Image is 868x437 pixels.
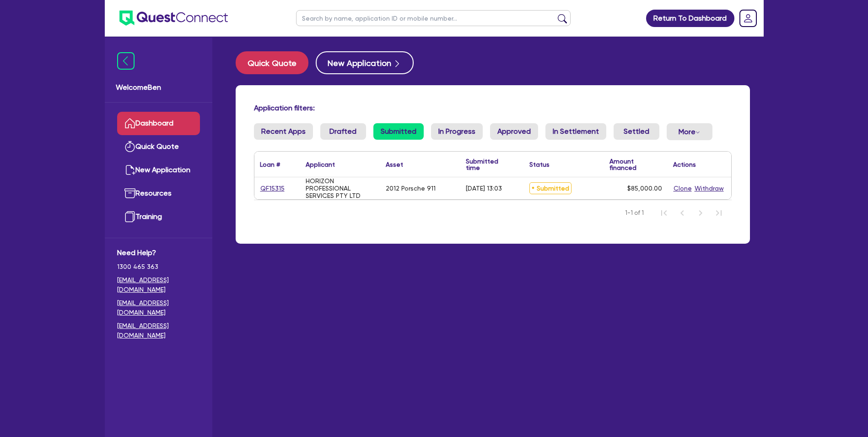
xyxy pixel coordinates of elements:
[306,161,335,168] div: Applicant
[236,51,316,74] a: Quick Quote
[710,204,728,222] button: Last Page
[119,11,228,26] img: quest-connect-logo-blue
[260,161,280,168] div: Loan #
[117,298,200,317] a: [EMAIL_ADDRESS][DOMAIN_NAME]
[386,161,403,168] div: Asset
[386,185,436,192] div: 2012 Porsche 911
[117,158,200,182] a: New Application
[236,51,308,74] button: Quick Quote
[117,205,200,229] a: Training
[117,112,200,135] a: Dashboard
[545,123,606,140] a: In Settlement
[117,262,200,272] span: 1300 465 363
[609,158,662,171] div: Amount financed
[117,135,200,158] a: Quick Quote
[655,204,673,222] button: First Page
[124,211,135,222] img: training
[254,104,732,112] h4: Application filters:
[117,247,200,258] span: Need Help?
[116,82,201,93] span: Welcome Ben
[373,123,424,140] a: Submitted
[627,185,662,192] span: $85,000.00
[117,321,200,340] a: [EMAIL_ADDRESS][DOMAIN_NAME]
[646,10,734,27] a: Return To Dashboard
[124,141,135,152] img: quick-quote
[614,123,659,140] a: Settled
[117,182,200,205] a: Resources
[124,188,135,199] img: resources
[673,161,696,168] div: Actions
[254,123,313,140] a: Recent Apps
[296,10,571,26] input: Search by name, application ID or mobile number...
[529,161,550,168] div: Status
[320,123,366,140] a: Drafted
[466,158,510,171] div: Submitted time
[736,6,760,30] a: Dropdown toggle
[124,164,135,175] img: new-application
[316,51,414,74] button: New Application
[529,182,571,194] span: Submitted
[431,123,483,140] a: In Progress
[466,185,502,192] div: [DATE] 13:03
[117,275,200,295] a: [EMAIL_ADDRESS][DOMAIN_NAME]
[694,183,724,194] button: Withdraw
[260,183,285,194] a: QF15315
[667,123,712,140] button: Dropdown toggle
[306,177,375,199] div: HORIZON PROFESSIONAL SERVICES PTY LTD
[490,123,538,140] a: Approved
[691,204,710,222] button: Next Page
[673,183,692,194] button: Clone
[117,52,135,70] img: icon-menu-close
[625,208,644,218] span: 1-1 of 1
[673,204,691,222] button: Previous Page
